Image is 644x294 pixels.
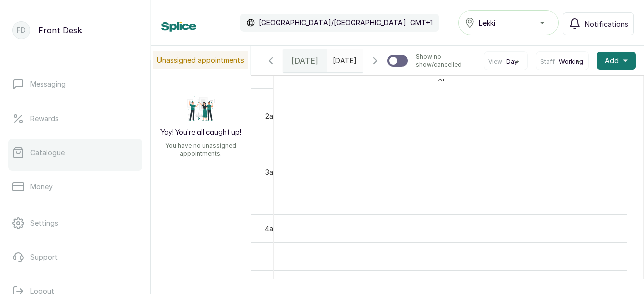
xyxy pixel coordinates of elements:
div: 3am [263,167,281,177]
p: Messaging [30,79,66,89]
a: Catalogue [8,139,142,167]
p: GMT+1 [410,18,433,28]
span: [DATE] [291,55,318,67]
button: Notifications [563,12,634,35]
h2: Yay! You’re all caught up! [160,128,242,138]
a: Rewards [8,105,142,133]
div: [DATE] [283,49,327,72]
p: Show no-show/cancelled [416,53,475,69]
span: Lekki [479,18,495,28]
p: Rewards [30,114,59,124]
p: Catalogue [30,148,65,158]
span: Notifications [585,19,628,29]
p: FD [17,25,26,35]
p: Money [30,182,53,192]
a: Messaging [8,70,142,99]
div: 2am [263,111,281,121]
p: You have no unassigned appointments. [157,142,245,158]
p: Support [30,252,58,262]
p: Front Desk [38,24,82,36]
div: 4am [263,223,281,234]
a: Settings [8,209,142,237]
p: [GEOGRAPHIC_DATA]/[GEOGRAPHIC_DATA] [259,18,406,28]
p: Settings [30,218,58,228]
a: Money [8,173,142,201]
a: Support [8,243,142,271]
p: Unassigned appointments [153,51,248,69]
button: Lekki [458,10,559,35]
